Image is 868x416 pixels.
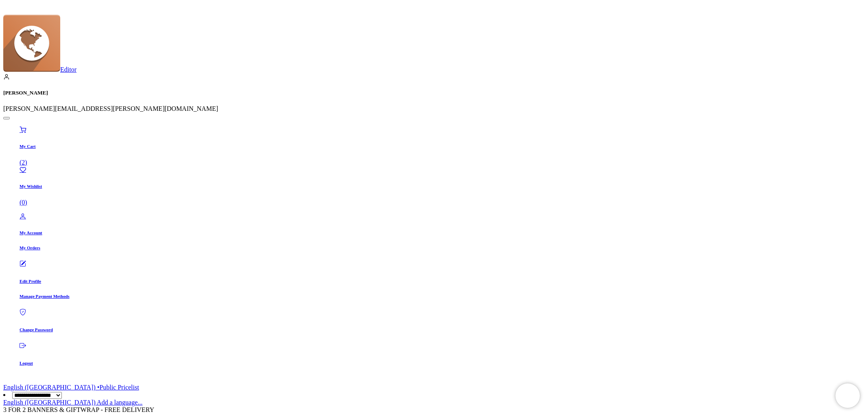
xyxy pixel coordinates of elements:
[20,245,865,250] h6: My Orders
[20,199,27,206] span: ( )
[3,90,865,96] h5: [PERSON_NAME]
[3,384,139,391] a: English ([GEOGRAPHIC_DATA]) •Public Pricelist
[20,184,865,189] h6: My Wishlist
[20,159,27,166] span: ( )
[20,279,865,284] h6: Edit Profile
[835,383,860,408] iframe: Brevo live chat
[20,144,865,149] h6: My Cart
[22,199,25,206] span: 0
[20,230,865,235] h6: My Account
[3,376,174,384] iframe: Customer reviews powered by Trustpilot
[99,384,139,391] span: Public Pricelist
[3,399,96,406] span: English ([GEOGRAPHIC_DATA])
[22,159,25,166] span: 2
[20,294,865,299] h6: Manage Payment Methods
[3,66,77,73] a: Editor
[20,327,865,332] h6: Change Password
[3,406,865,414] div: 3 FOR 2 BANNERS & GIFTWRAP - FREE DELIVERY
[3,117,10,119] button: Close
[3,399,97,406] a: English ([GEOGRAPHIC_DATA])
[3,105,218,112] span: [PERSON_NAME][EMAIL_ADDRESS][PERSON_NAME][DOMAIN_NAME]
[97,399,142,406] a: Add a language...
[3,15,60,72] img: icon.png
[20,361,865,365] h6: Logout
